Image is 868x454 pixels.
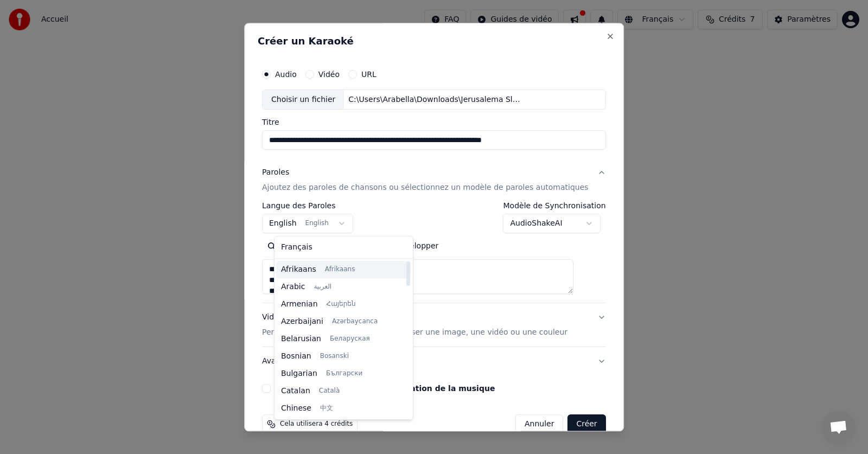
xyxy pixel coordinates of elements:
[281,299,318,310] span: Armenian
[281,242,312,253] span: Français
[325,265,355,274] span: Afrikaans
[281,386,310,397] span: Catalan
[320,404,333,413] span: 中文
[320,352,349,361] span: Bosanski
[330,335,370,343] span: Беларуская
[281,264,316,275] span: Afrikaans
[281,351,311,362] span: Bosnian
[319,387,340,395] span: Català
[281,368,317,379] span: Bulgarian
[281,403,311,414] span: Chinese
[314,283,331,291] span: العربية
[326,369,362,378] span: Български
[281,282,305,292] span: Arabic
[327,300,356,309] span: Հայերեն
[281,316,323,327] span: Azerbaijani
[332,317,378,326] span: Azərbaycanca
[281,334,321,344] span: Belarusian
